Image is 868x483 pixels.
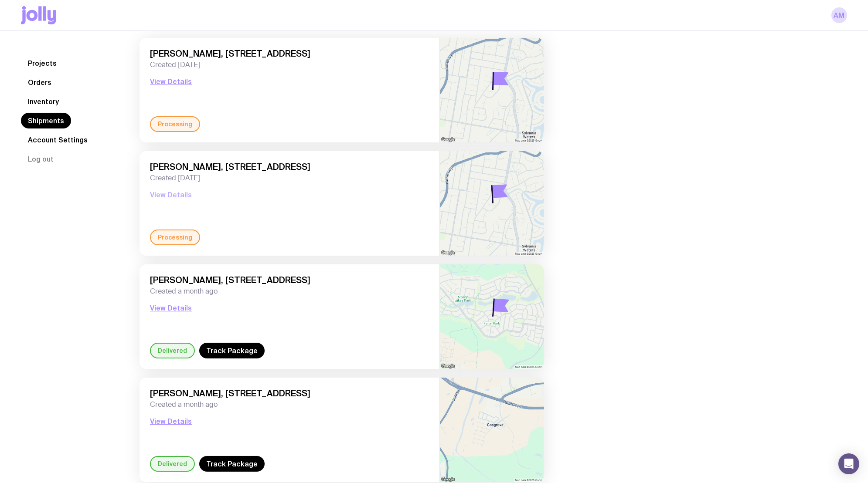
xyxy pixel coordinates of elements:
span: [PERSON_NAME], [STREET_ADDRESS] [150,48,429,59]
div: Open Intercom Messenger [838,453,859,474]
span: Created [DATE] [150,174,429,182]
span: [PERSON_NAME], [STREET_ADDRESS] [150,275,429,285]
a: Track Package [199,456,265,472]
a: Inventory [21,94,66,109]
div: Delivered [150,343,195,358]
span: Created a month ago [150,400,429,409]
button: View Details [150,303,192,313]
div: Processing [150,116,200,132]
a: AM [831,7,847,23]
a: Track Package [199,343,265,358]
button: View Details [150,76,192,87]
a: Account Settings [21,132,95,148]
img: staticmap [440,38,544,142]
a: Shipments [21,113,71,128]
img: staticmap [440,264,544,369]
div: Processing [150,230,200,245]
a: Orders [21,74,58,90]
button: View Details [150,189,192,200]
img: staticmap [440,151,544,256]
button: View Details [150,416,192,426]
span: [PERSON_NAME], [STREET_ADDRESS] [150,388,429,399]
div: Delivered [150,456,195,472]
span: Created [DATE] [150,61,429,69]
span: [PERSON_NAME], [STREET_ADDRESS] [150,162,429,172]
button: Log out [21,151,61,167]
span: Created a month ago [150,287,429,296]
a: Projects [21,55,64,71]
img: staticmap [440,378,544,482]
